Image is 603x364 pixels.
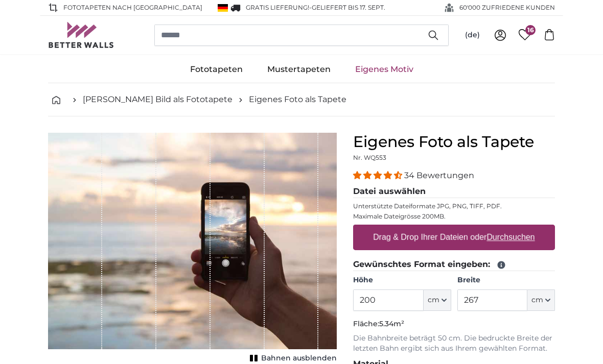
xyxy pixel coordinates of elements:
[309,4,385,11] span: -
[178,56,255,83] a: Fototapeten
[531,295,543,305] span: cm
[48,22,114,48] img: Betterwalls
[353,154,386,161] span: Nr. WQ553
[487,233,535,241] u: Durchsuchen
[428,295,439,305] span: cm
[404,171,474,180] span: 34 Bewertungen
[369,227,539,248] label: Drag & Drop Ihrer Dateien oder
[353,333,555,354] p: Die Bahnbreite beträgt 50 cm. Die bedruckte Breite der letzten Bahn ergibt sich aus Ihrem gewählt...
[48,83,555,116] nav: breadcrumbs
[457,275,555,285] label: Breite
[525,25,536,35] span: 16
[527,289,555,311] button: cm
[353,171,404,180] span: 4.32 stars
[246,4,309,11] span: GRATIS Lieferung!
[353,319,555,329] p: Fläche:
[343,56,426,83] a: Eigenes Motiv
[353,212,555,221] p: Maximale Dateigrösse 200MB.
[63,3,202,12] span: Fototapeten nach [GEOGRAPHIC_DATA]
[353,258,555,271] legend: Gewünschtes Format eingeben:
[353,185,555,198] legend: Datei auswählen
[353,202,555,210] p: Unterstützte Dateiformate JPG, PNG, TIFF, PDF.
[379,319,404,328] span: 5.34m²
[353,275,451,285] label: Höhe
[353,133,555,151] h1: Eigenes Foto als Tapete
[255,56,343,83] a: Mustertapeten
[249,93,346,106] a: Eigenes Foto als Tapete
[312,4,385,11] span: Geliefert bis 17. Sept.
[261,353,337,363] span: Bahnen ausblenden
[83,93,233,106] a: [PERSON_NAME] Bild als Fototapete
[424,289,451,311] button: cm
[218,4,228,12] img: Deutschland
[459,3,555,12] span: 60'000 ZUFRIEDENE KUNDEN
[457,26,488,44] button: (de)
